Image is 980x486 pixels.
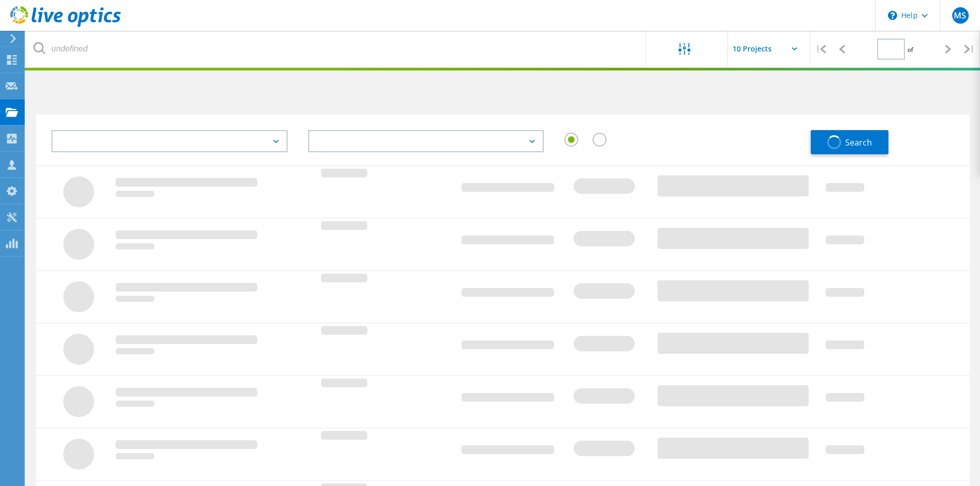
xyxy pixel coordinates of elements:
[954,11,966,20] span: MS
[888,11,897,20] svg: \n
[811,130,888,154] button: Search
[959,31,980,67] div: |
[26,31,646,67] input: undefined
[10,22,121,29] a: Live Optics Dashboard
[845,137,872,148] span: Search
[810,31,831,67] div: |
[907,45,913,54] span: of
